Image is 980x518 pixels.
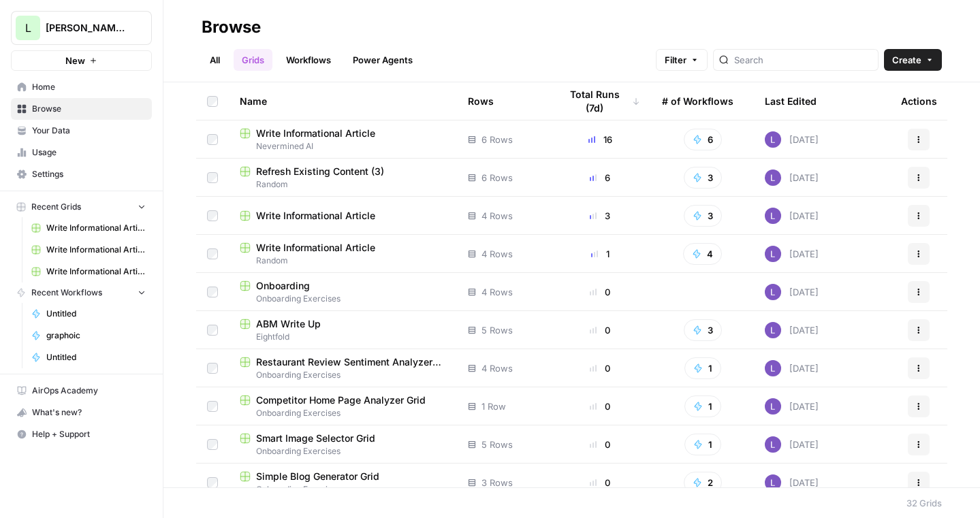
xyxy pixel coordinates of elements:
[256,355,446,369] span: Restaurant Review Sentiment Analyzer Grid
[481,171,513,184] span: 6 Rows
[468,82,494,120] div: Rows
[240,293,446,305] span: Onboarding Exercises
[560,323,640,337] div: 0
[234,49,272,71] a: Grids
[560,476,640,489] div: 0
[765,322,781,338] img: rn7sh892ioif0lo51687sih9ndqw
[560,209,640,223] div: 3
[240,317,446,343] a: ABM Write UpEightfold
[240,393,446,419] a: Competitor Home Page Analyzer GridOnboarding Exercises
[11,142,152,163] a: Usage
[65,54,85,67] span: New
[256,241,375,255] span: Write Informational Article
[734,53,872,67] input: Search
[684,357,721,379] button: 1
[240,369,446,381] span: Onboarding Exercises
[31,287,102,299] span: Recent Workflows
[765,398,819,415] div: [DATE]
[765,436,819,453] div: [DATE]
[240,255,446,267] span: Random
[256,470,379,483] span: Simple Blog Generator Grid
[46,308,146,320] span: Untitled
[684,167,722,189] button: 3
[906,496,942,510] div: 32 Grids
[240,407,446,419] span: Onboarding Exercises
[240,178,446,191] span: Random
[240,432,446,457] a: Smart Image Selector GridOnboarding Exercises
[11,98,152,120] a: Browse
[32,125,146,137] span: Your Data
[11,423,152,445] button: Help + Support
[256,317,321,331] span: ABM Write Up
[240,241,446,267] a: Write Informational ArticleRandom
[765,246,819,262] div: [DATE]
[345,49,421,71] a: Power Agents
[202,16,261,38] div: Browse
[765,284,819,300] div: [DATE]
[560,285,640,299] div: 0
[240,279,446,305] a: OnboardingOnboarding Exercises
[11,11,152,45] button: Workspace: Lily's AirCraft
[11,76,152,98] a: Home
[765,360,819,376] div: [DATE]
[240,165,446,191] a: Refresh Existing Content (3)Random
[481,438,513,451] span: 5 Rows
[25,261,152,282] a: Write Informational Article
[481,361,513,375] span: 4 Rows
[765,436,781,453] img: rn7sh892ioif0lo51687sih9ndqw
[240,445,446,457] span: Onboarding Exercises
[481,247,513,261] span: 4 Rows
[25,325,152,346] a: graphoic
[46,351,146,363] span: Untitled
[901,82,937,120] div: Actions
[256,393,426,407] span: Competitor Home Page Analyzer Grid
[25,239,152,261] a: Write Informational Article
[884,49,942,71] button: Create
[25,217,152,239] a: Write Informational Article
[11,402,152,423] button: What's new?
[560,400,640,413] div: 0
[240,127,446,152] a: Write Informational ArticleNevermined AI
[481,133,513,146] span: 6 Rows
[560,133,640,146] div: 16
[560,247,640,261] div: 1
[11,380,152,402] a: AirOps Academy
[32,168,146,180] span: Settings
[32,103,146,115] span: Browse
[25,20,31,36] span: L
[12,402,151,423] div: What's new?
[765,208,819,224] div: [DATE]
[46,244,146,256] span: Write Informational Article
[11,163,152,185] a: Settings
[240,355,446,381] a: Restaurant Review Sentiment Analyzer GridOnboarding Exercises
[32,146,146,159] span: Usage
[560,82,640,120] div: Total Runs (7d)
[11,197,152,217] button: Recent Grids
[684,129,722,150] button: 6
[256,127,375,140] span: Write Informational Article
[560,171,640,184] div: 6
[765,398,781,415] img: rn7sh892ioif0lo51687sih9ndqw
[765,131,819,148] div: [DATE]
[11,120,152,142] a: Your Data
[278,49,339,71] a: Workflows
[481,476,513,489] span: 3 Rows
[240,140,446,152] span: Nevermined AI
[46,265,146,278] span: Write Informational Article
[684,395,721,417] button: 1
[240,483,446,496] span: Onboarding Exercises
[765,131,781,148] img: rn7sh892ioif0lo51687sih9ndqw
[684,205,722,227] button: 3
[765,360,781,376] img: rn7sh892ioif0lo51687sih9ndqw
[481,400,506,413] span: 1 Row
[684,319,722,341] button: 3
[656,49,708,71] button: Filter
[684,434,721,455] button: 1
[765,284,781,300] img: rn7sh892ioif0lo51687sih9ndqw
[765,246,781,262] img: rn7sh892ioif0lo51687sih9ndqw
[481,209,513,223] span: 4 Rows
[765,82,817,120] div: Last Edited
[683,243,722,265] button: 4
[765,169,781,186] img: rn7sh892ioif0lo51687sih9ndqw
[765,208,781,224] img: rn7sh892ioif0lo51687sih9ndqw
